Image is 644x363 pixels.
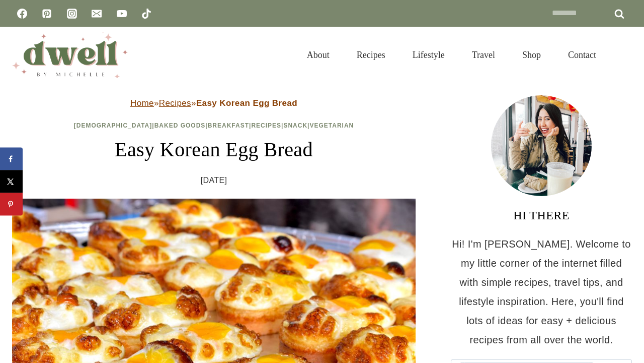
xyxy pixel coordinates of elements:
[62,4,82,24] a: Instagram
[12,32,128,78] img: DWELL by michelle
[458,37,509,73] a: Travel
[309,122,354,129] a: Vegetarian
[159,98,191,108] a: Recipes
[12,135,416,165] h1: Easy Korean Egg Bread
[251,122,281,129] a: Recipes
[130,98,154,108] a: Home
[451,234,632,349] p: Hi! I'm [PERSON_NAME]. Welcome to my little corner of the internet filled with simple recipes, tr...
[74,122,152,129] a: [DEMOGRAPHIC_DATA]
[87,4,107,24] a: Email
[130,98,297,108] span: » »
[154,122,206,129] a: Baked Goods
[196,98,297,108] strong: Easy Korean Egg Bread
[37,4,57,24] a: Pinterest
[554,37,610,73] a: Contact
[615,46,632,64] button: View Search Form
[343,37,399,73] a: Recipes
[136,4,156,24] a: TikTok
[12,4,32,24] a: Facebook
[451,206,632,224] h3: HI THERE
[208,122,249,129] a: Breakfast
[399,37,458,73] a: Lifestyle
[74,122,354,129] span: | | | | |
[283,122,307,129] a: Snack
[293,37,343,73] a: About
[201,173,227,188] time: [DATE]
[112,4,132,24] a: YouTube
[509,37,554,73] a: Shop
[293,37,610,73] nav: Primary Navigation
